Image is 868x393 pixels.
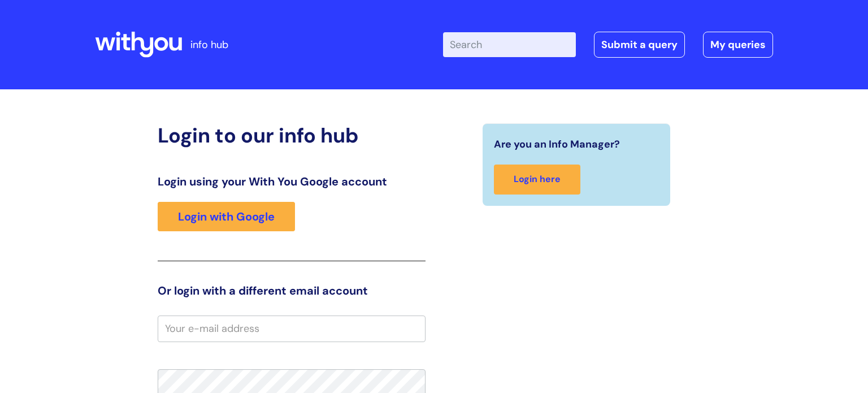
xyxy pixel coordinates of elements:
input: Your e-mail address [158,316,426,342]
input: Search [443,32,576,57]
h3: Login using your With You Google account [158,175,426,188]
h3: Or login with a different email account [158,284,426,297]
p: info hub [190,36,228,54]
a: Login here [494,165,580,195]
a: Login with Google [158,202,295,231]
a: Submit a query [594,32,685,58]
h2: Login to our info hub [158,123,426,148]
a: My queries [703,32,773,58]
span: Are you an Info Manager? [494,135,620,153]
